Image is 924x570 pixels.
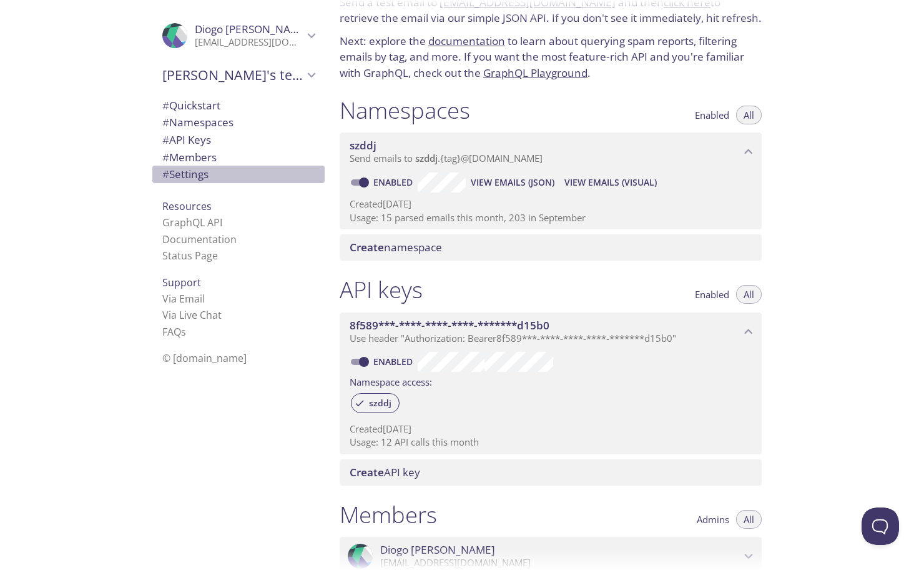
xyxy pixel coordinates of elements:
span: View Emails (Visual) [564,175,657,190]
div: szddj namespace [340,132,762,171]
div: szddj [351,393,400,413]
p: Created [DATE] [350,197,752,211]
a: Enabled [371,356,418,367]
span: API key [350,465,420,479]
span: namespace [350,240,442,254]
button: All [736,510,762,529]
h1: Members [340,501,437,529]
span: API Keys [162,132,211,147]
div: Create namespace [340,234,762,261]
a: Enabled [371,176,418,188]
span: Namespaces [162,115,233,129]
div: Quickstart [152,97,325,114]
button: Enabled [687,106,737,124]
div: Members [152,149,325,166]
button: Admins [689,510,737,529]
span: szddj [350,138,376,152]
div: Diogo's team [152,59,325,91]
span: Support [162,276,201,289]
div: Diogo Araujo [152,15,325,56]
span: Diogo [PERSON_NAME] [380,543,495,557]
span: © [DOMAIN_NAME] [162,351,247,365]
iframe: Help Scout Beacon - Open [862,507,899,545]
span: szddj [415,152,438,164]
span: View Emails (JSON) [471,175,554,190]
div: Team Settings [152,166,325,183]
p: Usage: 15 parsed emails this month, 203 in September [350,211,752,224]
span: s [181,325,186,339]
p: Created [DATE] [350,422,752,436]
p: [EMAIL_ADDRESS][DOMAIN_NAME] [195,36,303,49]
span: [PERSON_NAME]'s team [162,66,303,84]
span: Send emails to . {tag} @[DOMAIN_NAME] [350,152,543,164]
div: Namespaces [152,114,325,131]
span: Diogo [PERSON_NAME] [195,22,310,36]
span: # [162,115,169,129]
a: Documentation [162,232,237,246]
button: Enabled [687,285,737,304]
span: Quickstart [162,98,220,112]
button: All [736,106,762,124]
h1: Namespaces [340,96,470,124]
a: Via Email [162,292,205,306]
span: # [162,150,169,164]
div: Create API Key [340,459,762,486]
a: FAQ [162,325,186,339]
span: szddj [361,397,399,409]
span: Create [350,465,384,479]
span: Resources [162,199,212,213]
label: Namespace access: [350,372,432,390]
button: View Emails (JSON) [466,172,559,192]
div: API Keys [152,131,325,149]
a: documentation [428,34,505,48]
p: Next: explore the to learn about querying spam reports, filtering emails by tag, and more. If you... [340,33,762,81]
button: View Emails (Visual) [559,172,662,192]
h1: API keys [340,276,423,304]
a: GraphQL Playground [483,66,587,80]
span: Members [162,150,217,164]
span: # [162,132,169,147]
p: Usage: 12 API calls this month [350,436,752,449]
span: Create [350,240,384,254]
a: Via Live Chat [162,308,222,322]
span: # [162,167,169,181]
span: Settings [162,167,209,181]
a: Status Page [162,249,218,262]
a: GraphQL API [162,216,222,229]
button: All [736,285,762,304]
span: # [162,98,169,112]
